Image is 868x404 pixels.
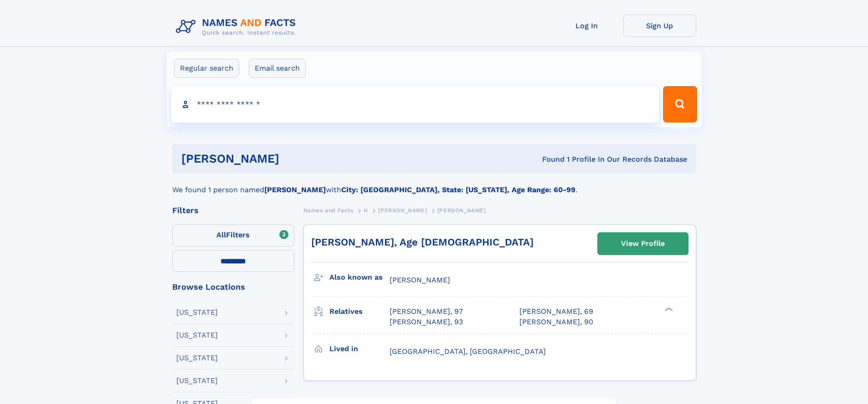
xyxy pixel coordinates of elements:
[171,86,659,123] input: search input
[176,377,218,384] div: [US_STATE]
[249,59,306,78] label: Email search
[329,304,390,319] h3: Relatives
[329,341,390,357] h3: Lived in
[176,332,218,339] div: [US_STATE]
[172,283,294,291] div: Browse Locations
[176,354,218,362] div: [US_STATE]
[329,270,390,285] h3: Also known as
[174,59,239,78] label: Regular search
[378,205,427,216] a: [PERSON_NAME]
[550,15,623,37] a: Log In
[437,207,486,214] span: [PERSON_NAME]
[172,15,303,39] img: Logo Names and Facts
[378,207,427,214] span: [PERSON_NAME]
[390,307,463,317] a: [PERSON_NAME], 97
[390,347,546,356] span: [GEOGRAPHIC_DATA], [GEOGRAPHIC_DATA]
[390,317,463,327] a: [PERSON_NAME], 93
[176,309,218,316] div: [US_STATE]
[216,230,226,239] span: All
[172,206,294,215] div: Filters
[311,236,534,248] a: [PERSON_NAME], Age [DEMOGRAPHIC_DATA]
[264,185,326,194] b: [PERSON_NAME]
[172,174,696,195] div: We found 1 person named with .
[663,86,697,123] button: Search Button
[663,307,673,312] div: ❯
[519,307,593,317] a: [PERSON_NAME], 69
[623,15,696,37] a: Sign Up
[303,205,354,216] a: Names and Facts
[341,185,575,194] b: City: [GEOGRAPHIC_DATA], State: [US_STATE], Age Range: 60-99
[519,317,593,327] a: [PERSON_NAME], 90
[411,154,687,164] div: Found 1 Profile In Our Records Database
[390,276,450,284] span: [PERSON_NAME]
[172,225,294,246] label: Filters
[364,207,368,214] span: H
[598,233,688,255] a: View Profile
[364,205,368,216] a: H
[181,153,411,164] h1: [PERSON_NAME]
[621,233,665,254] div: View Profile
